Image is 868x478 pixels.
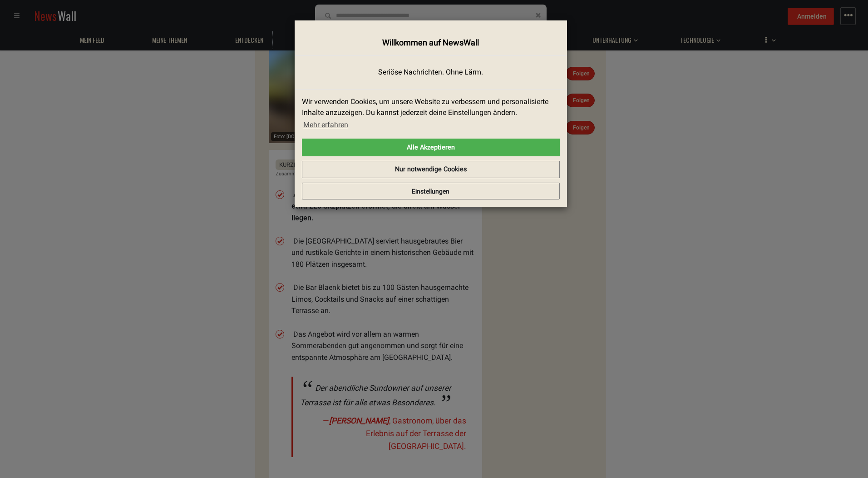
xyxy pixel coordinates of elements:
h4: Willkommen auf NewsWall [302,37,560,49]
div: cookieconsent [302,96,560,178]
span: Wir verwenden Cookies, um unsere Website zu verbessern und personalisierte Inhalte anzuzeigen. Du... [302,96,552,132]
a: deny cookies [302,161,560,178]
p: Seriöse Nachrichten. Ohne Lärm. [302,67,560,78]
button: Einstellungen [302,183,560,200]
a: allow cookies [302,139,560,157]
a: learn more about cookies [302,118,350,132]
